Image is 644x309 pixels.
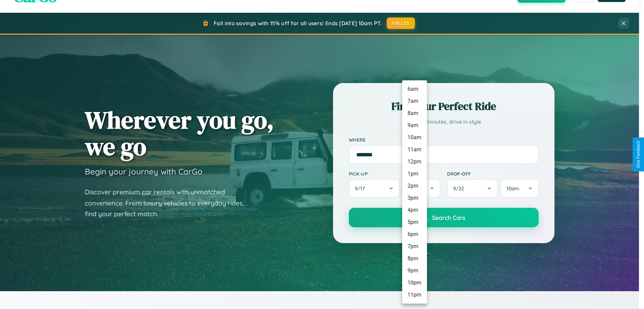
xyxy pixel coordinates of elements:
[402,131,427,144] li: 10am
[402,204,427,216] li: 4pm
[402,180,427,192] li: 2pm
[636,141,641,168] div: Give Feedback
[402,144,427,156] li: 11am
[402,156,427,168] li: 12pm
[402,95,427,107] li: 7am
[402,168,427,180] li: 1pm
[402,119,427,131] li: 9am
[402,216,427,228] li: 5pm
[402,192,427,204] li: 3pm
[402,107,427,119] li: 8am
[402,253,427,265] li: 8pm
[402,83,427,95] li: 6am
[402,228,427,240] li: 6pm
[402,265,427,277] li: 9pm
[402,277,427,289] li: 10pm
[402,289,427,301] li: 11pm
[402,240,427,253] li: 7pm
